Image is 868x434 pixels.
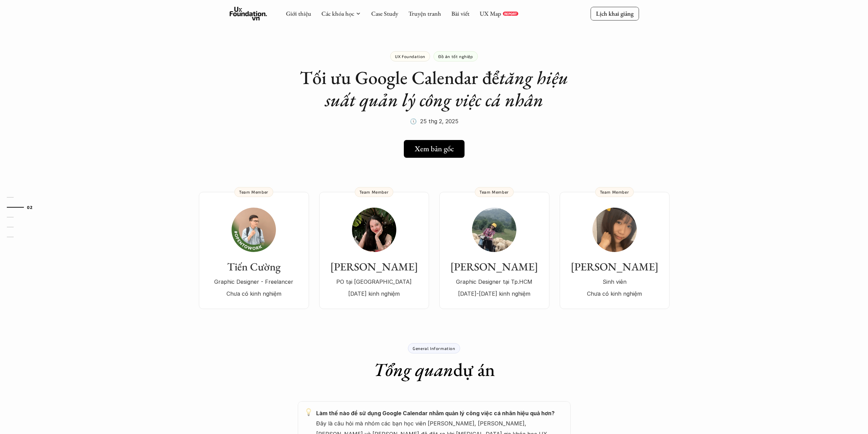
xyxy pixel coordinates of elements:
a: UX Map [480,10,501,17]
p: UX Foundation [395,54,425,59]
a: Tiến CườngGraphic Designer - FreelancerChưa có kinh nghiệmTeam Member [199,192,309,309]
h3: Tiến Cường [206,260,302,273]
p: 🕔 25 thg 2, 2025 [410,116,458,126]
p: Đồ án tốt nghiệp [438,54,473,59]
p: PO tại [GEOGRAPHIC_DATA] [326,277,422,287]
strong: Làm thế nào để sử dụng Google Calendar nhằm quản lý công việc cá nhân hiệu quả hơn? [316,410,555,417]
p: Sinh viên [567,277,663,287]
a: Lịch khai giảng [590,7,639,20]
h3: [PERSON_NAME] [326,260,422,273]
a: Case Study [371,10,398,17]
a: REPORT [503,12,518,16]
h1: dự án [373,359,495,381]
em: tăng hiệu suất quản lý công việc cá nhân [325,66,573,112]
a: [PERSON_NAME]PO tại [GEOGRAPHIC_DATA][DATE] kinh nghiệmTeam Member [319,192,429,309]
a: [PERSON_NAME]Graphic Designer tại Tp.HCM[DATE]-[DATE] kinh nghiệmTeam Member [439,192,549,309]
a: Giới thiệu [286,10,311,17]
h3: [PERSON_NAME] [446,260,543,273]
a: Truyện tranh [408,10,441,17]
h5: Xem bản gốc [415,144,454,153]
h1: Tối ưu Google Calendar để [298,67,571,111]
a: 02 [7,203,39,211]
a: Xem bản gốc [404,140,465,158]
p: Graphic Designer tại Tp.HCM [446,277,543,287]
em: Tổng quan [373,358,453,381]
p: Team Member [600,190,629,194]
p: Chưa có kinh nghiệm [206,289,302,299]
strong: 02 [27,205,32,209]
p: Lịch khai giảng [596,10,633,17]
p: [DATE] kinh nghiệm [326,289,422,299]
h3: [PERSON_NAME] [567,260,663,273]
a: Bài viết [451,10,469,17]
p: General Information [413,346,455,351]
p: Team Member [239,190,268,194]
p: Graphic Designer - Freelancer [206,277,302,287]
p: Chưa có kinh nghiệm [567,289,663,299]
p: REPORT [504,12,517,16]
p: Team Member [359,190,389,194]
p: Team Member [480,190,509,194]
p: [DATE]-[DATE] kinh nghiệm [446,289,543,299]
a: Các khóa học [321,10,354,17]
